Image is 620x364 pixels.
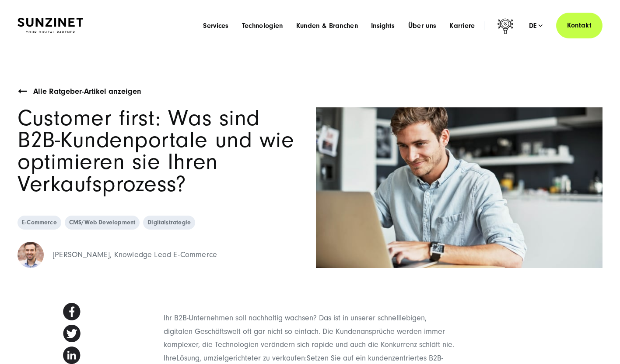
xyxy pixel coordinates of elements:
img: Share on linkedin [63,347,81,364]
a: Technologien [242,21,283,30]
img: Share on facebook [63,303,81,320]
div: de [529,21,543,30]
div: [PERSON_NAME], Knowledge Lead E-Commerce [53,248,217,262]
a: Alle Ratgeber-Artikel anzeigen [33,85,141,99]
a: Insights [371,21,395,30]
a: Über uns [408,21,437,30]
img: Share on twitter [63,325,81,342]
span: Ihr B2B-Unternehmen soll nachhaltig wachsen? Das ist in unserer schnelllebigen, digitalen Geschäf... [164,313,454,363]
a: Kontakt [556,13,602,38]
a: E-Commerce [18,216,61,230]
a: Kunden & Branchen [296,21,358,30]
a: Karriere [449,21,475,30]
span: zielgerichteter zu verkaufen: [214,354,307,363]
a: Digitalstrategie [143,216,195,230]
img: SUNZINET Full Service Digital Agentur [18,18,83,33]
span: Alle Ratgeber-Artikel anzeigen [33,87,141,96]
a: Services [203,21,229,30]
span: Customer first: Was sind B2B-Kundenportale und wie optimieren sie Ihren Verkaufsprozess? [18,105,294,197]
span: Lösung, um [176,354,214,363]
a: CMS/Web Development [65,216,140,230]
